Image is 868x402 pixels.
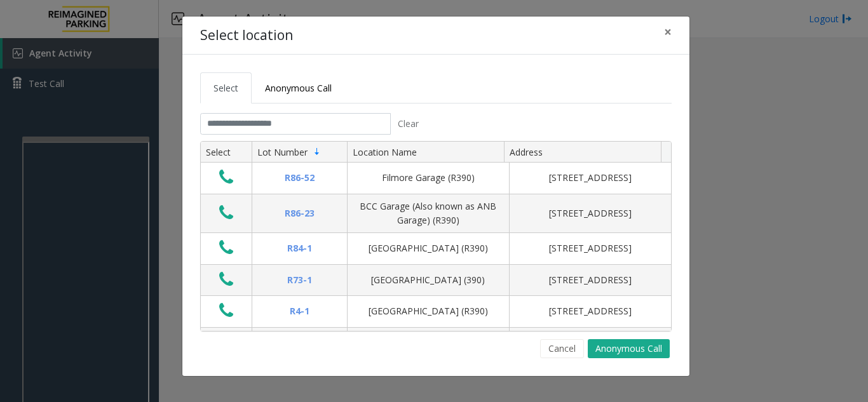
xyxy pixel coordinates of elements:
div: R86-52 [260,171,339,185]
button: Anonymous Call [588,339,670,358]
div: [STREET_ADDRESS] [517,304,663,318]
span: Location Name [353,146,417,158]
div: [GEOGRAPHIC_DATA] (R390) [355,304,501,318]
span: Anonymous Call [265,82,332,94]
span: Lot Number [257,146,308,158]
th: Select [201,142,252,163]
button: Close [655,17,681,48]
span: Select [214,82,238,94]
div: Filmore Garage (R390) [355,171,501,185]
div: Data table [201,142,671,331]
div: R84-1 [260,241,339,255]
h4: Select location [200,25,293,46]
div: [STREET_ADDRESS] [517,171,663,185]
div: [STREET_ADDRESS] [517,273,663,287]
div: [GEOGRAPHIC_DATA] (390) [355,273,501,287]
div: [STREET_ADDRESS] [517,206,663,220]
span: × [664,23,672,41]
button: Clear [391,113,426,135]
button: Cancel [540,339,584,358]
div: R4-1 [260,304,339,318]
span: Sortable [312,147,322,157]
div: R73-1 [260,273,339,287]
span: Address [510,146,543,158]
div: [GEOGRAPHIC_DATA] (R390) [355,241,501,255]
div: R86-23 [260,206,339,220]
div: BCC Garage (Also known as ANB Garage) (R390) [355,199,501,228]
ul: Tabs [200,72,672,104]
div: [STREET_ADDRESS] [517,241,663,255]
